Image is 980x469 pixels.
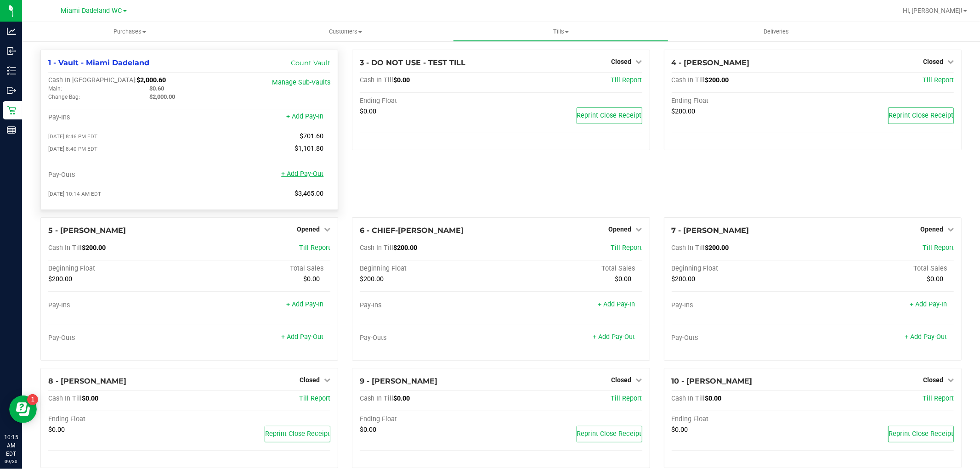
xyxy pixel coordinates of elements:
div: Ending Float [360,97,501,105]
a: Purchases [22,22,238,41]
span: Purchases [22,28,238,36]
span: Cash In Till [672,244,705,252]
inline-svg: Inbound [7,46,16,56]
span: $0.00 [360,426,376,434]
div: Total Sales [189,265,330,273]
span: $0.00 [705,395,722,402]
a: + Add Pay-Out [905,333,947,341]
span: Cash In Till [360,76,393,84]
button: Reprint Close Receipt [888,107,954,124]
span: $0.00 [303,275,320,283]
a: Customers [238,22,453,41]
a: + Add Pay-In [598,300,635,308]
div: Pay-Ins [48,113,189,122]
span: Cash In Till [48,244,82,252]
span: [DATE] 8:46 PM EDT [48,133,97,140]
a: Till Report [923,395,954,402]
div: Ending Float [672,415,813,424]
div: Ending Float [48,415,189,424]
a: + Add Pay-Out [281,333,323,341]
div: Pay-Outs [672,334,813,342]
span: $200.00 [672,275,696,283]
span: 8 - [PERSON_NAME] [48,377,126,385]
span: $2,000.00 [149,93,175,100]
a: Till Report [923,76,954,84]
span: Deliveries [751,28,801,36]
span: $0.00 [48,426,65,434]
a: Till Report [611,76,642,84]
span: $3,465.00 [295,190,323,198]
div: Pay-Outs [48,171,189,179]
span: 4 - [PERSON_NAME] [672,58,750,67]
a: Manage Sub-Vaults [272,79,330,86]
span: $200.00 [393,244,417,252]
span: Opened [297,226,320,233]
div: Pay-Outs [48,334,189,342]
a: + Add Pay-Out [281,170,323,178]
div: Pay-Ins [360,301,501,310]
a: Till Report [299,244,330,252]
p: 09/20 [4,458,18,465]
span: Opened [920,226,943,233]
span: Main: [48,85,62,92]
div: Beginning Float [48,265,189,273]
span: $200.00 [48,275,72,283]
span: Tills [453,28,668,36]
span: Till Report [611,395,642,402]
span: $0.00 [360,107,376,115]
span: Hi, [PERSON_NAME]! [903,7,963,14]
span: $0.00 [393,395,410,402]
span: $200.00 [672,107,696,115]
div: Pay-Ins [672,301,813,310]
span: 9 - [PERSON_NAME] [360,377,437,385]
a: Till Report [611,244,642,252]
span: Change Bag: [48,94,80,100]
inline-svg: Reports [7,125,16,135]
span: $2,000.60 [136,76,166,84]
inline-svg: Outbound [7,86,16,95]
span: $0.00 [615,275,632,283]
span: Closed [612,376,632,384]
button: Reprint Close Receipt [265,426,330,442]
button: Reprint Close Receipt [577,107,642,124]
span: $1,101.80 [295,145,323,153]
span: Cash In [GEOGRAPHIC_DATA]: [48,76,136,84]
span: Reprint Close Receipt [889,112,953,119]
span: 3 - DO NOT USE - TEST TILL [360,58,465,67]
a: Till Report [299,395,330,402]
span: $200.00 [360,275,384,283]
span: [DATE] 8:40 PM EDT [48,146,97,152]
inline-svg: Inventory [7,66,16,75]
iframe: Resource center [9,396,37,423]
span: Reprint Close Receipt [577,112,642,119]
a: Till Report [923,244,954,252]
span: Reprint Close Receipt [577,430,642,438]
span: 6 - CHIEF-[PERSON_NAME] [360,226,464,235]
span: Customers [238,28,453,36]
a: + Add Pay-Out [593,333,635,341]
span: $0.00 [672,426,688,434]
span: $701.60 [300,132,323,140]
p: 10:15 AM EDT [4,433,18,458]
span: 1 - Vault - Miami Dadeland [48,58,149,67]
a: + Add Pay-In [286,300,323,308]
div: Beginning Float [360,265,501,273]
div: Pay-Ins [48,301,189,310]
a: + Add Pay-In [910,300,947,308]
span: $200.00 [705,76,729,84]
span: [DATE] 10:14 AM EDT [48,191,101,197]
span: $0.00 [393,76,410,84]
span: Closed [612,58,632,65]
span: $0.00 [82,395,98,402]
inline-svg: Analytics [7,27,16,36]
span: 5 - [PERSON_NAME] [48,226,126,235]
div: Total Sales [813,265,954,273]
span: Closed [923,376,943,384]
span: Miami Dadeland WC [61,7,122,15]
